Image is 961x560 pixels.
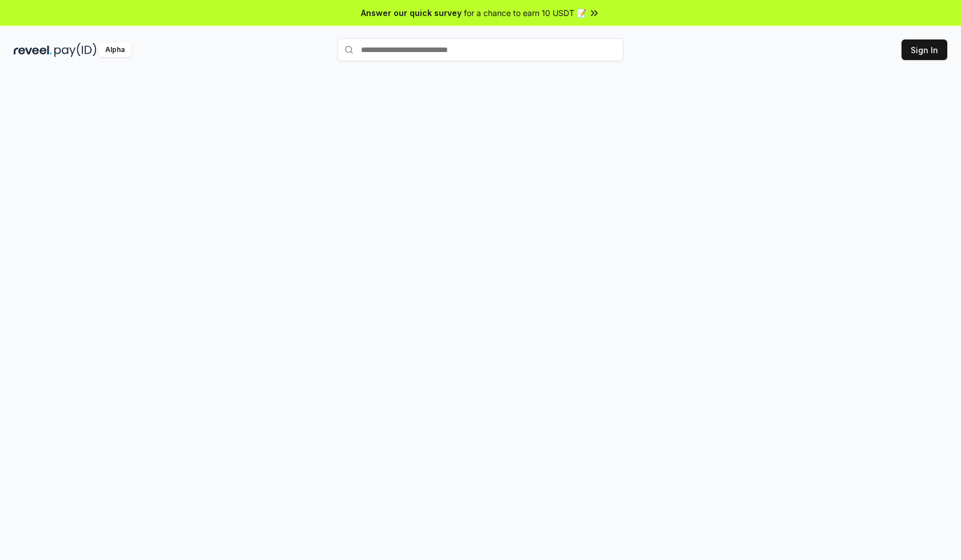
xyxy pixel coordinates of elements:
[54,43,97,57] img: pay_id
[464,7,586,19] span: for a chance to earn 10 USDT 📝
[361,7,462,19] span: Answer our quick survey
[14,43,52,57] img: reveel_dark
[902,39,947,60] button: Sign In
[99,43,131,57] div: Alpha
